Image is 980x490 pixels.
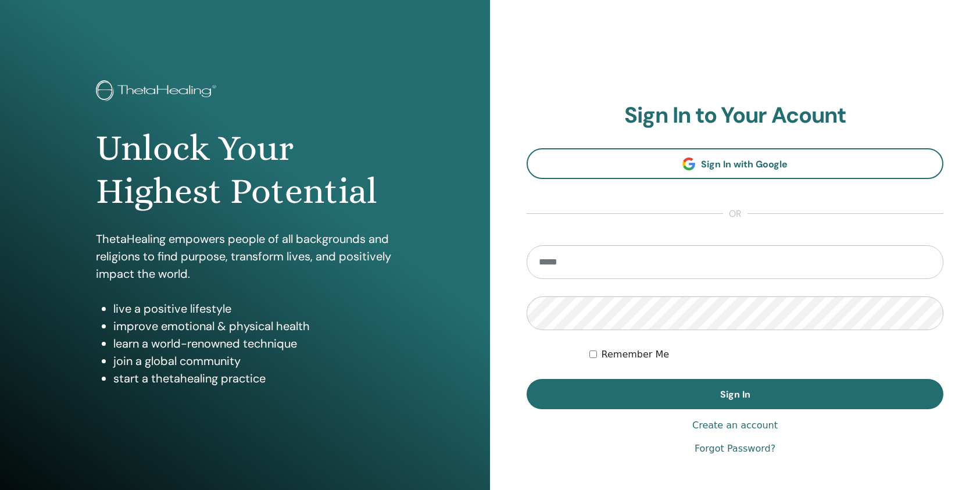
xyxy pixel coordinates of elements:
[602,348,670,362] label: Remember Me
[723,207,747,221] span: or
[589,348,943,362] div: Keep me authenticated indefinitely or until I manually logout
[113,317,394,335] li: improve emotional & physical health
[527,379,943,409] button: Sign In
[527,102,943,129] h2: Sign In to Your Acount
[720,388,750,400] span: Sign In
[527,148,943,179] a: Sign In with Google
[695,442,775,456] a: Forgot Password?
[96,230,394,282] p: ThetaHealing empowers people of all backgrounds and religions to find purpose, transform lives, a...
[96,127,394,213] h1: Unlock Your Highest Potential
[113,335,394,352] li: learn a world-renowned technique
[692,419,778,432] a: Create an account
[113,352,394,370] li: join a global community
[113,370,394,387] li: start a thetahealing practice
[113,300,394,317] li: live a positive lifestyle
[701,158,788,170] span: Sign In with Google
